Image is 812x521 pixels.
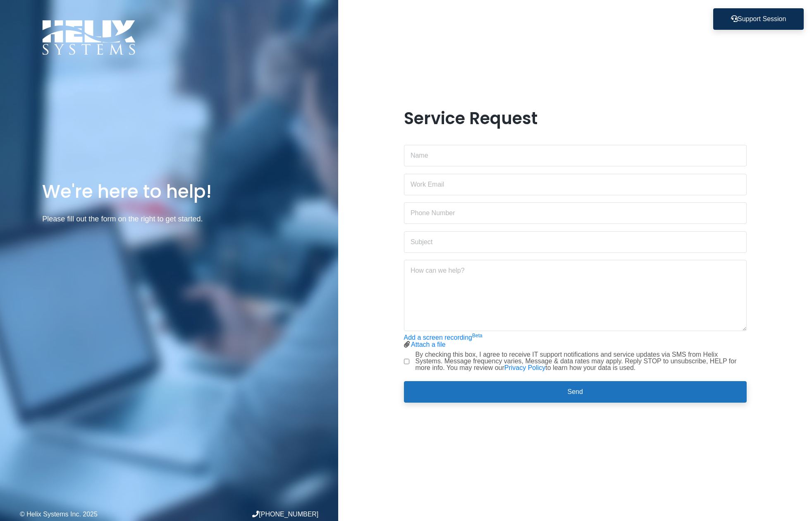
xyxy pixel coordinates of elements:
[42,180,296,203] h1: We're here to help!
[404,231,747,253] input: Subject
[404,145,747,166] input: Name
[42,20,136,55] img: Logo
[504,364,546,371] a: Privacy Policy
[20,511,169,518] div: © Helix Systems Inc. 2025
[42,213,296,225] p: Please fill out the form on the right to get started.
[713,8,804,30] button: Support Session
[404,174,747,195] input: Work Email
[404,108,747,128] h1: Service Request
[404,334,482,341] a: Add a screen recordingBeta
[169,511,318,518] div: [PHONE_NUMBER]
[472,333,482,339] sup: Beta
[404,381,747,403] button: Send
[411,341,446,348] a: Attach a file
[416,351,747,371] label: By checking this box, I agree to receive IT support notifications and service updates via SMS fro...
[404,202,747,224] input: Phone Number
